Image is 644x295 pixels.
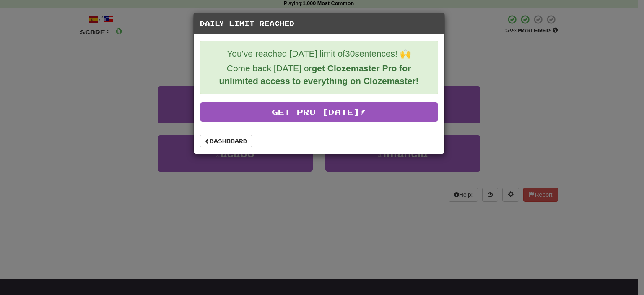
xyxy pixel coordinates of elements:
p: Come back [DATE] or [207,62,431,87]
a: Get Pro [DATE]! [200,102,438,122]
strong: get Clozemaster Pro for unlimited access to everything on Clozemaster! [219,63,418,86]
p: You've reached [DATE] limit of 30 sentences! 🙌 [207,47,431,60]
h5: Daily Limit Reached [200,19,438,28]
a: Dashboard [200,135,252,147]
